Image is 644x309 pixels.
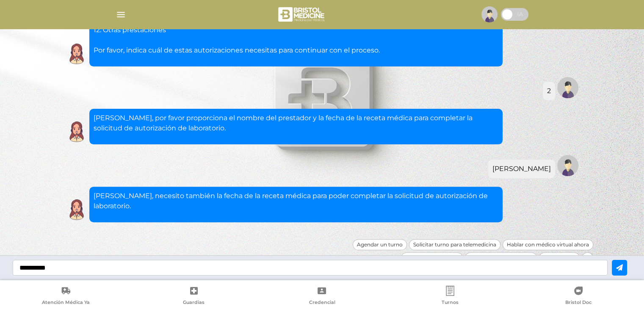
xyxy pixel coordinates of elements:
span: Turnos [442,299,459,307]
img: Tu imagen [557,77,578,98]
img: bristol-medicine-blanco.png [277,4,327,25]
span: Credencial [309,299,335,307]
span: Guardias [183,299,205,307]
div: [PERSON_NAME] [492,164,551,174]
div: Solicitar autorización [401,252,463,263]
span: Bristol Doc [565,299,591,307]
img: Tu imagen [557,155,578,176]
a: Turnos [386,286,514,307]
img: Cober IA [66,121,87,142]
p: [PERSON_NAME], necesito también la fecha de la receta médica para poder completar la solicitud de... [94,191,498,211]
a: Atención Médica Ya [2,286,130,307]
img: Cober IA [66,43,87,64]
p: [PERSON_NAME], por favor proporciona el nombre del prestador y la fecha de la receta médica para ... [94,113,498,133]
div: Solicitar turno para telemedicina [409,239,500,250]
div: 2 [547,86,551,96]
img: Cober_menu-lines-white.svg [116,9,126,20]
div: Odontología [539,252,580,263]
img: profile-placeholder.svg [481,6,498,22]
div: Consultar cartilla médica [465,252,537,263]
a: Credencial [258,286,386,307]
span: Atención Médica Ya [42,299,90,307]
div: Agendar un turno [353,239,407,250]
a: Guardias [130,286,258,307]
img: Cober IA [66,199,87,220]
div: Hablar con médico virtual ahora [503,239,593,250]
a: Bristol Doc [514,286,642,307]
